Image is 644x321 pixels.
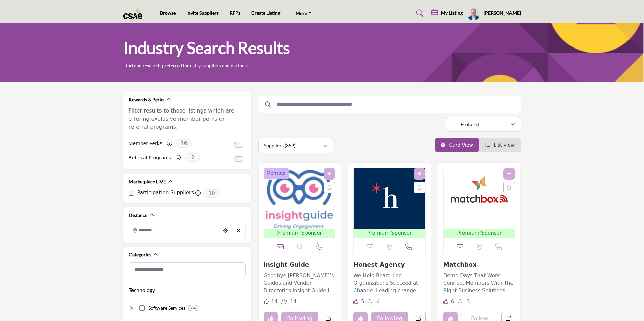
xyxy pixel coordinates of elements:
[265,229,334,237] span: Premium Sponsor
[160,10,176,16] a: Browse
[361,299,364,305] span: 5
[191,306,196,310] b: 64
[148,304,185,311] h4: Software Services: Software development and support services
[281,298,297,306] div: Followers
[354,168,425,238] a: Open Listing in new tab
[264,272,336,295] p: Goodbye [PERSON_NAME]’s Guides and Vendor Directories Insight Guide is a business marketplace pla...
[443,261,516,268] h3: Matchbox
[129,107,246,131] p: Filter results to those listings which are offering exclusive member perks or referral programs.
[417,171,421,176] a: Add To List
[444,168,515,229] img: Matchbox
[377,299,380,305] span: 4
[129,212,147,219] h2: Distance
[353,261,426,268] h3: Honest Agency
[176,139,192,148] span: 16
[251,10,280,16] a: Create Listing
[353,270,426,295] a: We Help Board-Led Organizations Succeed at Change. Leading change that sticks is challenging - ev...
[485,142,515,148] a: View List
[441,142,473,148] a: View Card
[188,305,198,311] div: 64 Results For Software Services
[230,10,240,16] a: RFPs
[264,142,295,149] p: Suppliers (859)
[129,138,163,150] label: Member Perks
[234,142,243,148] input: Switch to Member Perks
[353,261,405,268] a: Honest Agency
[204,189,219,198] span: 10
[353,272,426,295] p: We Help Board-Led Organizations Succeed at Change. Leading change that sticks is challenging - ev...
[484,10,521,17] h5: [PERSON_NAME]
[129,262,246,277] input: Search Category
[129,152,171,164] label: Referral Programs
[353,299,358,304] i: Likes
[271,299,277,305] span: 14
[461,121,479,128] p: Featured
[443,272,516,295] p: Demo Days That Work: Connect Members With The Right Business Solutions Matchbox produces category...
[137,189,194,197] label: Participating Suppliers
[234,224,244,238] div: Clear search location
[129,191,134,196] input: Participating Suppliers checkbox
[494,142,515,148] span: List View
[445,229,514,237] span: Premium Sponsor
[441,10,463,16] h5: My Listing
[129,96,164,103] h2: Rewards & Perks
[466,6,481,21] button: Show hide supplier dropdown
[264,168,335,229] img: Insight Guide
[444,168,515,238] a: Open Listing in new tab
[258,138,333,153] button: Suppliers (859)
[435,138,479,152] li: Card View
[431,9,463,17] div: My Listing
[458,298,470,306] div: Followers
[129,224,220,237] input: Search Location
[123,8,146,19] img: Site Logo
[267,170,286,177] span: Member
[443,299,448,304] i: Likes
[354,168,425,229] img: Honest Agency
[291,8,316,18] a: More
[449,142,473,148] span: Card View
[368,298,380,306] div: Followers
[123,62,248,69] p: Find and research preferred industry suppliers and partners
[264,261,310,268] a: Insight Guide
[123,37,290,58] h1: Industry Search Results
[410,8,428,19] a: Search
[451,299,455,305] span: 6
[220,224,230,238] div: Choose your current location
[443,261,477,268] a: Matchbox
[467,299,470,305] span: 3
[264,261,336,268] h3: Insight Guide
[443,270,516,295] a: Demo Days That Work: Connect Members With The Right Business Solutions Matchbox produces category...
[129,178,166,185] h2: Marketplace LIVE
[290,299,297,305] span: 14
[446,117,521,132] button: Featured
[264,299,269,304] i: Likes
[264,270,336,295] a: Goodbye [PERSON_NAME]’s Guides and Vendor Directories Insight Guide is a business marketplace pla...
[264,168,335,238] a: Open Listing in new tab
[355,229,424,237] span: Premium Sponsor
[139,305,145,311] input: Select Software Services checkbox
[185,153,200,162] span: 2
[129,286,155,294] button: Technology
[186,10,219,16] a: Invite Suppliers
[479,138,521,152] li: List View
[327,171,331,176] a: Add To List
[234,156,243,162] input: Switch to Referral Programs
[507,171,511,176] a: Add To List
[129,251,151,258] h2: Categories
